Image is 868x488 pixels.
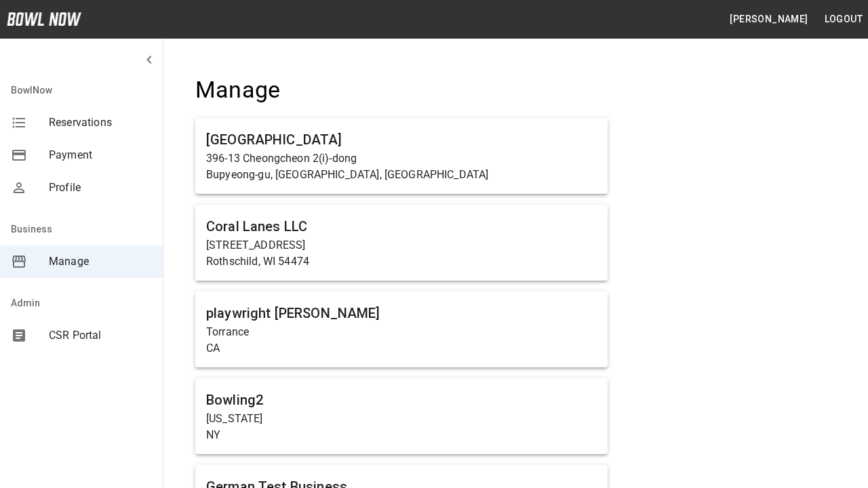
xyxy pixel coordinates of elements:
p: [US_STATE] [206,411,597,427]
span: Reservations [49,115,152,131]
h4: Manage [195,76,608,104]
p: CA [206,340,597,357]
img: logo [7,12,81,26]
h6: [GEOGRAPHIC_DATA] [206,129,597,150]
button: Logout [819,7,868,32]
p: Rothschild, WI 54474 [206,253,597,270]
span: Payment [49,147,152,163]
h6: playwright [PERSON_NAME] [206,302,597,324]
h6: Coral Lanes LLC [206,216,597,237]
h6: Bowling2 [206,389,597,411]
span: Manage [49,253,152,270]
p: Torrance [206,324,597,340]
span: CSR Portal [49,327,152,344]
p: Bupyeong-gu, [GEOGRAPHIC_DATA], [GEOGRAPHIC_DATA] [206,167,597,183]
span: Profile [49,180,152,196]
p: 396-13 Cheongcheon 2(i)-dong [206,150,597,167]
p: NY [206,427,597,443]
p: [STREET_ADDRESS] [206,237,597,253]
button: [PERSON_NAME] [724,7,813,32]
